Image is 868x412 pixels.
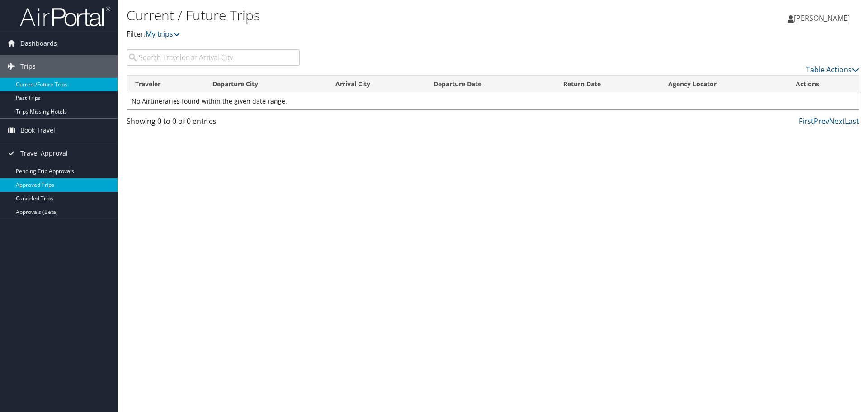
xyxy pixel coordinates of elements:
a: First [799,116,814,126]
th: Departure City: activate to sort column ascending [204,76,327,93]
th: Return Date: activate to sort column ascending [555,76,660,93]
img: airportal-logo.png [20,6,110,27]
span: [PERSON_NAME] [794,13,850,23]
a: Last [845,116,859,126]
a: My trips [146,29,180,39]
th: Departure Date: activate to sort column descending [425,76,555,93]
th: Arrival City: activate to sort column ascending [327,76,425,93]
a: [PERSON_NAME] [788,5,859,32]
span: Dashboards [20,32,57,55]
a: Next [829,116,845,126]
a: Prev [814,116,829,126]
p: Filter: [127,28,615,40]
span: Book Travel [20,119,55,142]
span: Trips [20,55,36,78]
td: No Airtineraries found within the given date range. [127,93,859,109]
input: Search Traveler or Arrival City [127,49,300,66]
span: Travel Approval [20,142,68,165]
th: Agency Locator: activate to sort column ascending [660,76,788,93]
div: Showing 0 to 0 of 0 entries [127,116,300,131]
th: Actions [788,76,859,93]
a: Table Actions [806,65,859,75]
th: Traveler: activate to sort column ascending [127,76,204,93]
h1: Current / Future Trips [127,6,615,25]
